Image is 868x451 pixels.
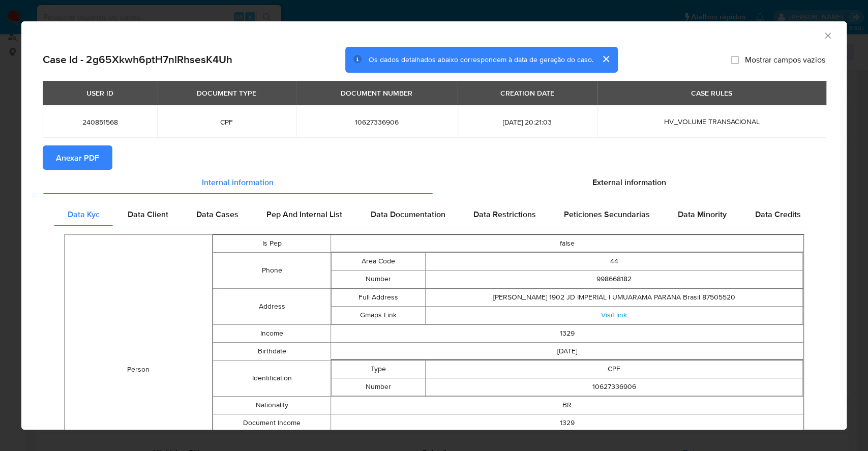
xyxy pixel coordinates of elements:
td: 998668182 [426,270,803,288]
span: Data Kyc [68,208,100,220]
td: Full Address [332,288,426,306]
td: Is Pep [213,234,331,252]
span: Data Client [128,208,168,220]
div: closure-recommendation-modal [21,21,847,430]
td: Type [332,360,426,378]
button: cerrar [593,47,618,71]
span: Internal information [202,176,274,188]
span: 10627336906 [308,117,445,127]
td: 1329 [331,324,803,342]
span: Data Restrictions [473,208,536,220]
span: Mostrar campos vazios [745,54,825,65]
td: Number [332,378,426,396]
td: [DATE] [331,342,803,360]
td: Number [332,270,426,288]
div: CREATION DATE [494,84,560,102]
td: [PERSON_NAME] 1902 JD IMPERIAL I UMUARAMA PARANA Brasil 87505520 [426,288,803,306]
span: Peticiones Secundarias [564,208,650,220]
span: HV_VOLUME TRANSACIONAL [664,116,760,127]
div: USER ID [80,84,119,102]
span: Pep And Internal List [266,208,342,220]
td: Nationality [213,396,331,414]
td: Income [213,324,331,342]
td: Birthdate [213,342,331,360]
span: Data Documentation [370,208,445,220]
td: Area Code [332,252,426,270]
td: CPF [426,360,803,378]
td: Address [213,288,331,324]
span: [DATE] 20:21:03 [470,117,585,127]
span: External information [592,176,666,188]
a: Visit link [601,310,627,320]
td: Document Income [213,414,331,432]
button: Anexar PDF [43,145,112,170]
span: Data Cases [196,208,238,220]
div: Detailed internal info [53,202,815,226]
td: Identification [213,360,331,396]
span: Data Credits [755,208,800,220]
span: Os dados detalhados abaixo correspondem à data de geração do caso. [369,54,593,65]
td: 10627336906 [426,378,803,396]
div: DOCUMENT TYPE [191,84,262,102]
td: BR [331,396,803,414]
span: Data Minority [678,208,727,220]
span: 240851568 [55,117,145,127]
td: 44 [426,252,803,270]
h2: Case Id - 2g65Xkwh6ptH7nlRhsesK4Uh [43,53,232,66]
div: Detailed info [43,170,825,194]
button: Fechar a janela [823,31,832,40]
td: Gmaps Link [332,306,426,324]
td: 1329 [331,414,803,432]
div: CASE RULES [685,84,738,102]
input: Mostrar campos vazios [731,55,739,64]
td: Phone [213,252,331,288]
span: Anexar PDF [56,146,99,169]
span: CPF [169,117,284,127]
td: false [331,234,803,252]
div: DOCUMENT NUMBER [335,84,418,102]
